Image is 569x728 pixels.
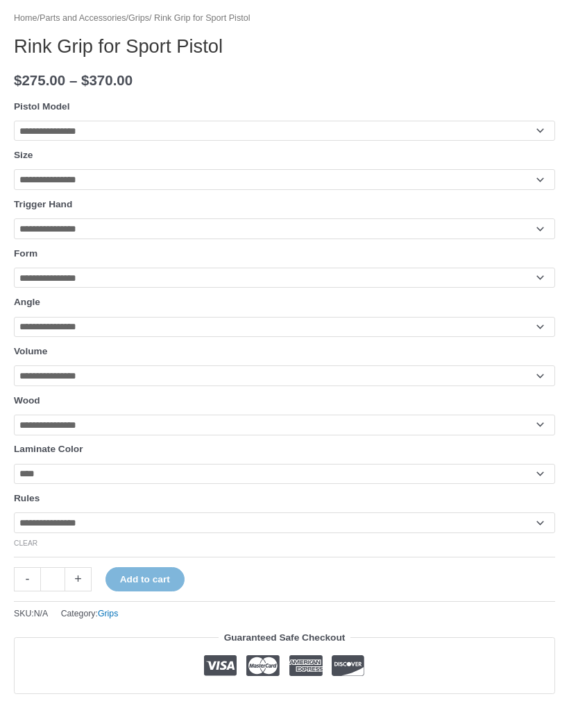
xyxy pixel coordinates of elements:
button: Add to cart [105,567,185,592]
bdi: 275.00 [14,72,65,88]
a: - [14,567,40,591]
span: – [69,72,77,88]
label: Volume [14,346,47,356]
input: Product quantity [40,567,65,591]
label: Form [14,248,37,259]
h1: Rink Grip for Sport Pistol [14,35,555,58]
span: $ [14,72,22,88]
label: Trigger Hand [14,199,72,209]
span: N/A [34,609,49,618]
span: $ [81,72,89,88]
span: Category: [61,606,119,622]
bdi: 370.00 [81,72,133,88]
label: Rules [14,493,40,503]
a: Parts and Accessories [40,13,126,23]
a: + [65,567,92,591]
label: Laminate Color [14,444,83,454]
label: Size [14,150,33,160]
iframe: Customer reviews powered by Trustpilot [14,704,555,720]
nav: Breadcrumb [14,10,555,26]
a: Clear options [14,539,37,547]
span: SKU: [14,606,48,622]
a: Grips [98,609,118,618]
label: Angle [14,297,40,307]
a: Grips [128,13,149,23]
legend: Guaranteed Safe Checkout [219,629,351,646]
label: Pistol Model [14,101,70,112]
label: Wood [14,395,40,406]
a: Home [14,13,37,23]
